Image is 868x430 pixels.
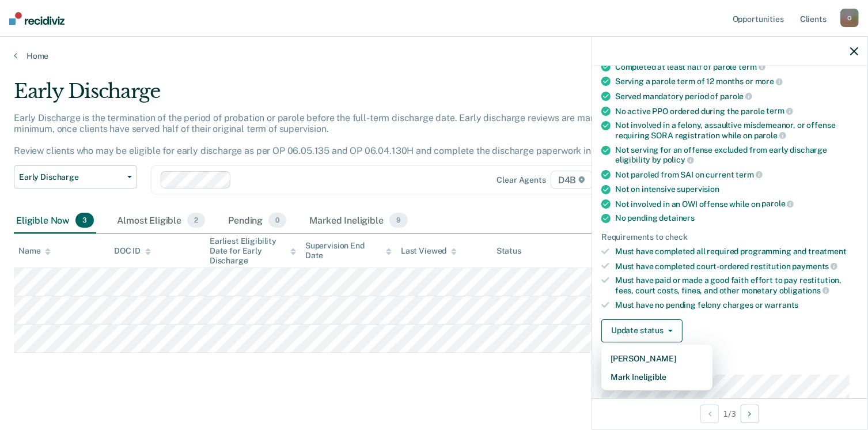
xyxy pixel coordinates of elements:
[307,208,410,233] div: Marked Ineligible
[601,232,858,242] div: Requirements to check
[663,155,694,164] span: policy
[601,361,858,371] dt: Supervision
[601,349,712,368] button: [PERSON_NAME]
[19,172,123,182] span: Early Discharge
[615,76,858,86] div: Serving a parole term of 12 months or
[615,145,858,165] div: Not serving for an offense excluded from early discharge eligibility by
[9,12,65,25] img: Recidiviz
[114,246,151,256] div: DOC ID
[18,246,51,256] div: Name
[765,300,799,310] span: warrants
[659,213,695,222] span: detainers
[615,106,858,116] div: No active PPO ordered during the parole
[615,120,858,140] div: Not involved in a felony, assaultive misdemeanor, or offense requiring SORA registration while on
[808,247,847,256] span: treatment
[754,131,786,140] span: parole
[615,261,858,271] div: Must have completed court-ordered restitution
[14,112,633,157] p: Early Discharge is the termination of the period of probation or parole before the full-term disc...
[210,236,296,265] div: Earliest Eligibility Date for Early Discharge
[736,170,763,179] span: term
[779,286,829,295] span: obligations
[401,246,457,256] div: Last Viewed
[75,213,94,228] span: 3
[14,208,96,233] div: Eligible Now
[615,91,858,101] div: Served mandatory period of
[766,106,793,115] span: term
[592,398,867,429] div: 1 / 3
[14,51,854,61] a: Home
[496,246,521,256] div: Status
[677,184,719,194] span: supervision
[601,319,683,342] button: Update status
[497,175,546,185] div: Clear agents
[115,208,207,233] div: Almost Eligible
[615,184,858,194] div: Not on intensive
[615,300,858,310] div: Must have no pending felony charges or
[615,213,858,223] div: No pending
[761,199,794,208] span: parole
[14,80,665,112] div: Early Discharge
[700,405,719,423] button: Previous Opportunity
[793,262,838,271] span: payments
[305,241,392,261] div: Supervision End Date
[615,199,858,209] div: Not involved in an OWI offense while on
[389,213,408,228] span: 9
[226,208,289,233] div: Pending
[187,213,205,228] span: 2
[720,92,752,101] span: parole
[601,368,712,386] button: Mark Ineligible
[741,405,759,423] button: Next Opportunity
[615,62,858,72] div: Completed at least half of parole
[551,171,593,189] span: D4B
[268,213,286,228] span: 0
[615,276,858,295] div: Must have paid or made a good faith effort to pay restitution, fees, court costs, fines, and othe...
[738,62,765,71] span: term
[615,169,858,180] div: Not paroled from SAI on current
[840,9,859,27] div: O
[615,247,858,257] div: Must have completed all required programming and
[755,77,783,86] span: more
